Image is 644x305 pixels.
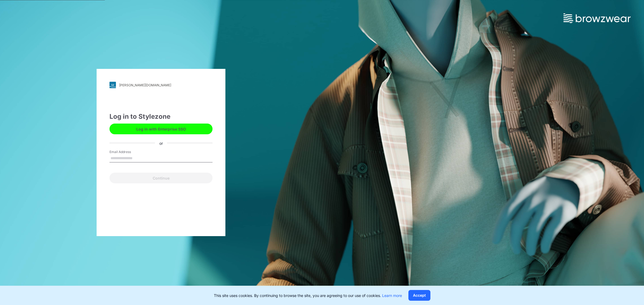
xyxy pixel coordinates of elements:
div: Log in to Stylezone [109,112,213,121]
a: Learn more [382,293,402,298]
img: svg+xml;base64,PHN2ZyB3aWR0aD0iMjgiIGhlaWdodD0iMjgiIHZpZXdCb3g9IjAgMCAyOCAyOCIgZmlsbD0ibm9uZSIgeG... [109,82,116,88]
img: browzwear-logo.73288ffb.svg [563,13,631,23]
p: This site uses cookies. By continuing to browse the site, you are agreeing to our use of cookies. [214,293,402,298]
div: [PERSON_NAME][DOMAIN_NAME] [119,83,171,87]
button: Log in with Enterprise SSO [109,124,213,134]
label: Email Address [109,150,147,154]
button: Accept [408,290,430,301]
a: [PERSON_NAME][DOMAIN_NAME] [109,82,213,88]
div: or [155,140,167,146]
